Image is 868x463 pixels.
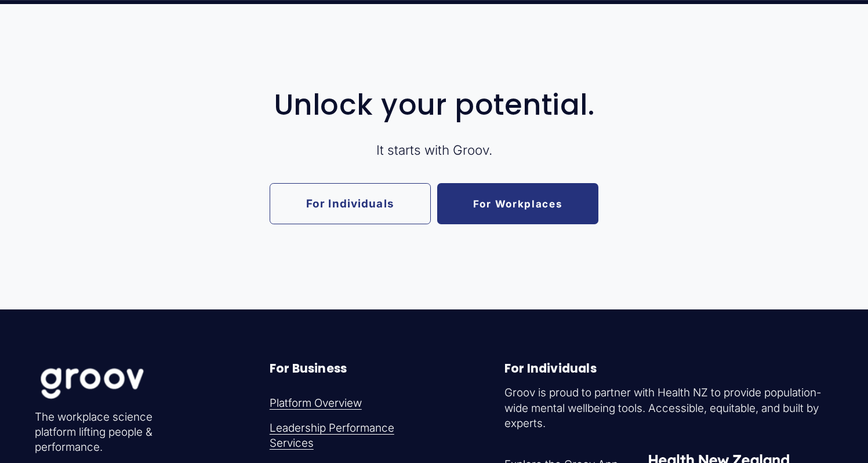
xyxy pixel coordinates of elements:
p: Groov is proud to partner with Health NZ to provide population-wide mental wellbeing tools. Acces... [504,385,833,431]
strong: For Business [270,360,347,377]
a: For Workplaces [437,183,598,224]
p: The workplace science platform lifting people & performance. [35,410,162,455]
a: Platform Overview [270,396,362,411]
strong: For Individuals [504,360,597,377]
a: Leadership Performance Services [270,421,431,451]
h2: Unlock your potential. [102,89,767,121]
a: For Individuals [270,183,431,224]
p: It starts with Groov. [102,141,767,159]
